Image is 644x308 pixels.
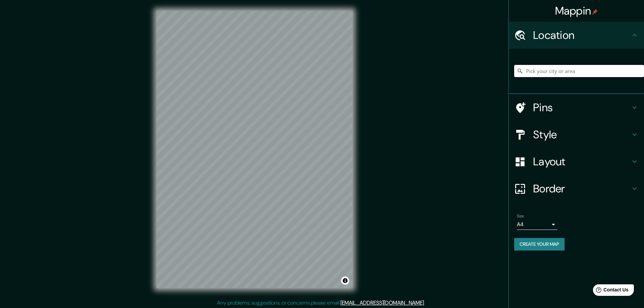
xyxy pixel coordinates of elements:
[533,182,630,195] h4: Border
[533,28,630,42] h4: Location
[509,22,644,49] div: Location
[517,219,557,230] div: A4
[426,299,427,307] div: .
[517,213,524,219] label: Size
[217,299,425,307] p: Any problems, suggestions, or concerns please email .
[509,94,644,121] div: Pins
[555,4,598,18] h4: Mappin
[533,101,630,114] h4: Pins
[514,238,565,251] button: Create your map
[533,155,630,168] h4: Layout
[340,299,424,306] a: [EMAIL_ADDRESS][DOMAIN_NAME]
[592,9,598,15] img: pin-icon.png
[509,175,644,202] div: Border
[514,65,644,77] input: Pick your city or area
[584,282,637,301] iframe: Help widget launcher
[533,128,630,141] h4: Style
[425,299,426,307] div: .
[509,148,644,175] div: Layout
[157,11,353,288] canvas: Map
[509,121,644,148] div: Style
[341,277,349,285] button: Toggle attribution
